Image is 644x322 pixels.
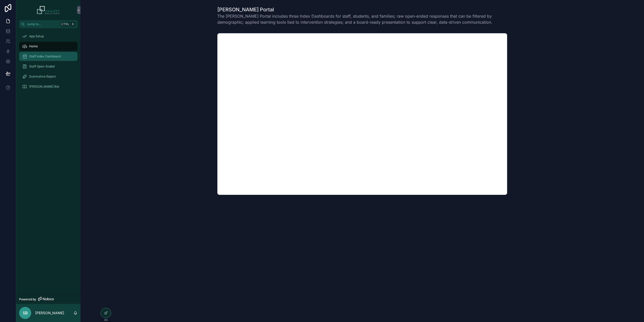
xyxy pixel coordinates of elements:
a: Summative Report [19,72,77,81]
span: Home [29,44,38,48]
span: Staff Open-Ended [29,64,55,68]
span: The [PERSON_NAME] Portal includes three Index Dashboards for staff, students, and families; raw o... [217,13,507,25]
button: Jump to...CtrlK [19,20,77,28]
span: Ctrl [61,22,70,27]
span: Summative Report [29,75,56,79]
p: [PERSON_NAME] [35,310,64,315]
span: Powered by [19,297,36,301]
img: App logo [37,6,59,14]
a: [PERSON_NAME] Bot [19,82,77,91]
span: [PERSON_NAME] Bot [29,85,59,89]
span: K [71,22,75,26]
div: scrollable content [16,28,80,98]
a: Staff Open-Ended [19,62,77,71]
a: Home [19,42,77,51]
h1: [PERSON_NAME] Portal [217,6,507,13]
span: SB [23,310,28,316]
span: Jump to... [27,22,59,26]
span: App Setup [29,34,44,38]
a: App Setup [19,32,77,41]
a: Staff Index Dashboard [19,52,77,61]
a: Powered by [16,295,80,304]
span: Staff Index Dashboard [29,54,61,58]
